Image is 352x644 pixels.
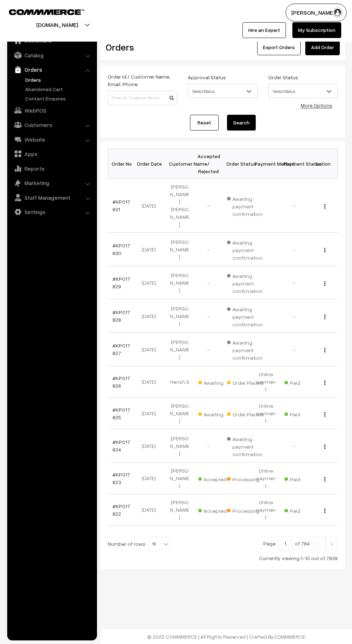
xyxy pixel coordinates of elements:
[9,147,94,160] a: Apps
[324,477,325,482] img: Menu
[227,193,263,218] span: Awaiting payment confirmation
[284,474,320,483] span: Paid
[23,76,94,84] a: Orders
[9,205,94,218] a: Settings
[280,179,309,233] td: -
[324,314,325,319] img: Menu
[112,199,130,212] a: #KP017831
[165,333,194,366] td: [PERSON_NAME]
[284,377,320,387] span: Paid
[324,412,325,417] img: Menu
[198,409,234,418] span: Awaiting
[324,348,325,352] img: Menu
[9,104,94,117] a: WebPOS
[251,494,280,526] td: Online payment
[136,398,165,429] td: [DATE]
[188,84,257,98] span: Select Status
[280,299,309,333] td: -
[284,505,320,515] span: Paid
[112,309,130,323] a: #KP017828
[112,242,130,256] a: #KP017830
[242,22,286,38] a: Hire an Expert
[165,233,194,266] td: [PERSON_NAME]
[165,299,194,333] td: [PERSON_NAME]
[108,149,137,179] th: Order No
[9,176,94,189] a: Marketing
[188,74,226,81] label: Approval Status
[251,149,280,179] th: Payment Method
[108,554,338,562] div: Currently viewing 1-10 out of 7839
[274,634,305,640] a: COMMMERCE
[112,375,130,389] a: #KP017826
[9,7,72,16] a: COMMMERCE
[136,494,165,526] td: [DATE]
[198,474,234,483] span: Accepted
[268,74,298,81] label: Order Status
[309,149,338,179] th: Action
[324,508,325,513] img: Menu
[136,429,165,463] td: [DATE]
[165,494,194,526] td: [PERSON_NAME]
[194,299,223,333] td: -
[227,505,263,515] span: Processing
[112,439,130,453] a: #KP017824
[108,91,177,105] input: Order Id / Customer Name / Customer Email / Customer Phone
[198,377,234,387] span: Awaiting
[227,434,263,458] span: Awaiting payment confirmation
[9,191,94,204] a: Staff Management
[280,266,309,299] td: -
[23,95,94,102] a: Contact Enquires
[284,409,320,418] span: Paid
[194,429,223,463] td: -
[332,7,343,18] img: user
[286,4,347,22] button: [PERSON_NAME]
[101,629,352,644] footer: © 2025 COMMMERCE | All Rights Reserved | Crafted By
[251,398,280,429] td: Online payment
[190,115,219,131] a: Reset
[194,266,223,299] td: -
[194,149,223,179] th: Accepted / Rejected
[136,266,165,299] td: [DATE]
[9,118,94,131] a: Customers
[227,474,263,483] span: Processing
[324,380,325,385] img: Menu
[251,463,280,494] td: Online payment
[188,85,257,98] span: Select Status
[324,204,325,209] img: Menu
[227,337,263,361] span: Awaiting payment confirmation
[112,407,130,420] a: #KP017825
[324,281,325,286] img: Menu
[136,233,165,266] td: [DATE]
[257,39,301,55] button: Export Orders
[194,179,223,233] td: -
[227,115,256,131] button: Search
[165,398,194,429] td: [PERSON_NAME]
[9,9,84,15] img: COMMMERCE
[136,366,165,398] td: [DATE]
[136,179,165,233] td: [DATE]
[280,233,309,266] td: -
[198,505,234,515] span: Accepted
[227,237,263,261] span: Awaiting payment confirmation
[23,85,94,93] a: Abandoned Cart
[280,149,309,179] th: Payment Status
[112,503,130,517] a: #KP017822
[108,540,145,548] span: Number of rows
[149,536,171,551] span: 10
[251,366,280,398] td: Online payment
[165,366,194,398] td: Harish S
[136,463,165,494] td: [DATE]
[269,85,337,98] span: Select Status
[280,429,309,463] td: -
[194,333,223,366] td: -
[324,444,325,449] img: Menu
[165,463,194,494] td: [PERSON_NAME]
[9,133,94,146] a: Website
[165,429,194,463] td: [PERSON_NAME]
[9,162,94,175] a: Reports
[227,270,263,295] span: Awaiting payment confirmation
[165,149,194,179] th: Customer Name
[136,149,165,179] th: Order Date
[292,22,341,38] a: My Subscription
[165,179,194,233] td: [PERSON_NAME] [PERSON_NAME]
